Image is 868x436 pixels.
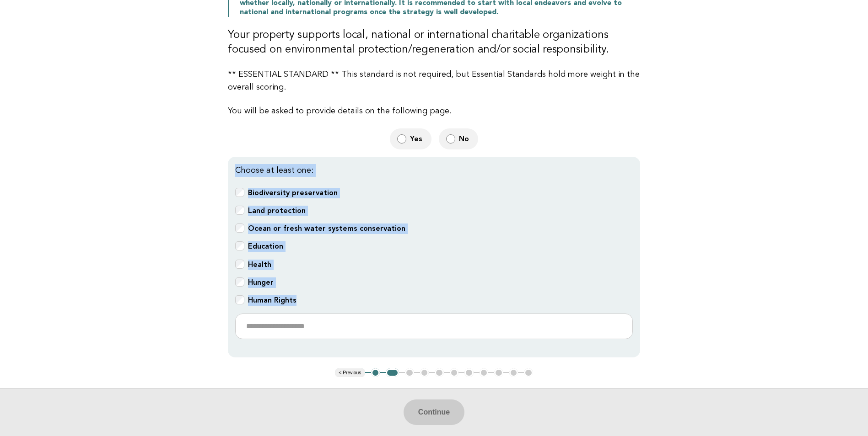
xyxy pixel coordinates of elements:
input: No [446,134,455,144]
b: Education [248,242,283,250]
button: < Previous [335,368,365,378]
p: ** ESSENTIAL STANDARD ** This standard is not required, but Essential Standards hold more weight ... [228,68,640,94]
b: Hunger [248,278,274,287]
input: Yes [397,134,406,144]
b: Biodiversity preservation [248,188,338,197]
span: Yes [410,134,424,144]
span: No [459,134,471,144]
button: 2 [386,368,399,378]
b: Ocean or fresh water systems conservation [248,224,405,233]
p: You will be asked to provide details on the following page. [228,105,640,117]
button: 1 [371,368,380,378]
b: Human Rights [248,296,297,304]
p: Choose at least one: [235,164,633,177]
b: Land protection [248,206,306,215]
h3: Your property supports local, national or international charitable organizations focused on envir... [228,28,640,57]
b: Health [248,260,271,269]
